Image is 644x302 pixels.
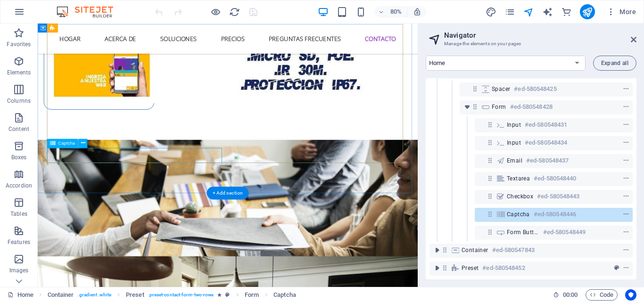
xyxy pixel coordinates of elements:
h6: #ed-580548452 [482,262,525,274]
span: Form button [507,229,539,236]
span: Input [507,121,521,129]
p: Columns [7,97,31,105]
p: Accordion [6,182,32,189]
p: Images [9,267,29,274]
p: Elements [7,69,31,76]
span: Email [507,157,522,164]
span: Code [590,289,613,301]
button: context-menu [621,101,631,113]
h6: #ed-580548443 [537,191,579,202]
span: 00 00 [563,289,578,301]
h6: #ed-580548449 [543,227,586,238]
p: Content [8,125,29,133]
span: Checkbox [507,193,533,200]
button: context-menu [621,209,631,220]
button: context-menu [621,119,631,131]
span: Spacer [492,85,510,93]
h6: #ed-580548431 [525,119,567,131]
nav: breadcrumb [48,289,296,301]
span: Textarea [507,175,530,182]
h6: Session time [553,289,578,301]
button: context-menu [621,137,631,148]
h6: 80% [388,6,404,17]
button: navigator [523,6,535,17]
h6: #ed-580547843 [492,245,535,256]
i: Design (Ctrl+Alt+Y) [486,7,496,17]
p: Features [8,238,30,246]
span: Captcha [507,211,530,218]
p: Tables [10,210,27,218]
button: context-menu [621,245,631,256]
i: Commerce [561,7,572,17]
h6: #ed-580548437 [526,155,569,166]
i: Publish [582,7,593,17]
span: Input [507,139,521,147]
button: commerce [561,6,572,17]
button: Expand all [593,56,636,71]
i: AI Writer [542,7,553,17]
button: context-menu [621,191,631,202]
button: context-menu [621,155,631,166]
p: Favorites [7,41,31,48]
button: Usercentrics [625,289,636,301]
h2: Navigator [444,31,636,40]
button: text_generator [542,6,553,17]
button: toggle-expand [462,101,473,113]
button: publish [580,4,595,19]
span: Preset [462,264,479,272]
span: : [570,291,571,298]
span: . gradient .white [77,289,111,301]
button: Click here to leave preview mode and continue editing [210,6,221,17]
i: This element is a customizable preset [225,292,230,297]
button: context-menu [621,83,631,95]
div: + Add section [207,187,249,199]
span: Captcha [58,141,75,146]
button: design [486,6,497,17]
span: Click to select. Double-click to edit [245,289,259,301]
h6: #ed-580548428 [510,101,553,113]
h6: #ed-580548434 [525,137,567,148]
h3: Manage the elements on your pages [444,40,618,48]
button: toggle-expand [431,262,443,274]
button: context-menu [621,262,631,274]
span: Click to select. Double-click to edit [273,289,296,301]
h6: #ed-580548446 [534,209,576,220]
button: toggle-expand [431,245,443,256]
button: pages [504,6,516,17]
span: Expand all [601,60,628,66]
button: reload [229,6,240,17]
button: context-menu [621,227,631,238]
button: context-menu [621,173,631,184]
h6: #ed-580548425 [514,83,556,95]
h6: #ed-580548440 [534,173,576,184]
p: Boxes [11,154,27,161]
i: On resize automatically adjust zoom level to fit chosen device. [413,8,421,16]
span: More [606,7,636,16]
button: Code [586,289,618,301]
span: Click to select. Double-click to edit [48,289,74,301]
i: Pages (Ctrl+Alt+S) [504,7,515,17]
span: Container [462,246,488,254]
i: Navigator [523,7,534,17]
img: Editor Logo [54,6,125,17]
button: 80% [374,6,408,17]
span: . preset-contact-form-two-rows [148,289,214,301]
i: Reload page [229,7,240,17]
span: Form [492,103,506,111]
button: preset [612,262,621,274]
button: More [603,4,640,19]
i: Element contains an animation [217,292,222,297]
a: Click to cancel selection. Double-click to open Pages [8,289,33,301]
span: Click to select. Double-click to edit [126,289,144,301]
